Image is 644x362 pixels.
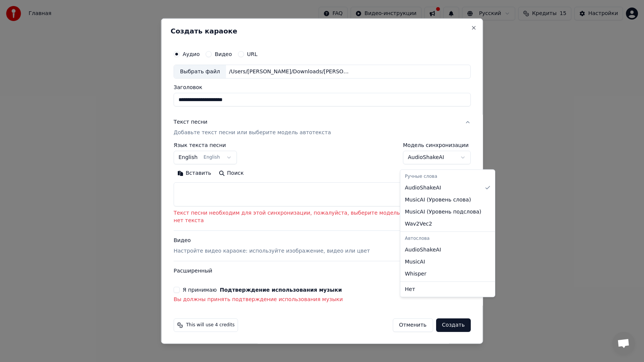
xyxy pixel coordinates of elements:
span: Whisper [405,270,426,277]
span: MusicAI [405,258,425,265]
span: MusicAI ( Уровень подслова ) [405,208,481,215]
span: Wav2Vec2 [405,220,432,227]
span: Нет [405,285,415,293]
span: AudioShakeAI [405,246,441,253]
div: Ручные слова [402,171,493,182]
span: MusicAI ( Уровень слова ) [405,196,471,203]
span: AudioShakeAI [405,184,441,191]
div: Автослова [402,233,493,244]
